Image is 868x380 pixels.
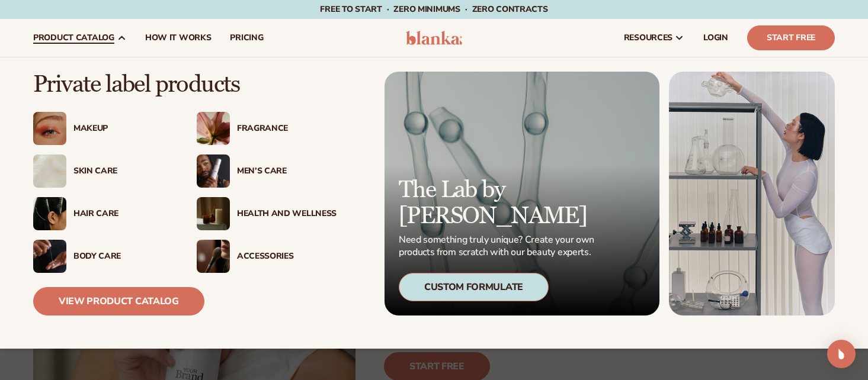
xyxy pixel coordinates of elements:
a: Cream moisturizer swatch. Skin Care [33,154,173,188]
a: Candles and incense on table. Health And Wellness [197,197,337,230]
div: Men’s Care [237,166,337,176]
a: product catalog [24,19,136,57]
a: How It Works [136,19,221,57]
div: Body Care [73,252,173,262]
a: Male hand applying moisturizer. Body Care [33,240,173,273]
a: Female hair pulled back with clips. Hair Care [33,197,173,230]
a: Female with makeup brush. Accessories [197,240,337,273]
div: Hair Care [73,209,173,219]
a: Pink blooming flower. Fragrance [197,112,337,145]
p: Private label products [33,72,337,98]
span: pricing [230,33,263,43]
div: Accessories [237,252,337,262]
span: How It Works [145,33,212,43]
img: logo [406,31,462,45]
img: Female with glitter eye makeup. [33,112,66,145]
a: resources [614,19,694,57]
img: Male holding moisturizer bottle. [197,154,230,188]
a: Microscopic product formula. The Lab by [PERSON_NAME] Need something truly unique? Create your ow... [385,72,659,315]
span: resources [624,33,672,43]
img: Male hand applying moisturizer. [33,240,66,273]
span: Free to start · ZERO minimums · ZERO contracts [320,4,547,15]
div: Health And Wellness [237,209,337,219]
a: LOGIN [694,19,738,57]
p: Need something truly unique? Create your own products from scratch with our beauty experts. [399,234,598,259]
img: Cream moisturizer swatch. [33,154,66,188]
div: Skin Care [73,166,173,176]
a: View Product Catalog [33,287,204,315]
img: Female in lab with equipment. [669,72,835,315]
div: Open Intercom Messenger [827,340,856,368]
span: product catalog [33,33,114,43]
div: Custom Formulate [399,273,549,301]
img: Pink blooming flower. [197,112,230,145]
a: pricing [220,19,273,57]
a: Start Free [747,25,835,50]
img: Female with makeup brush. [197,240,230,273]
span: LOGIN [703,33,728,43]
img: Candles and incense on table. [197,197,230,230]
a: Female with glitter eye makeup. Makeup [33,112,173,145]
a: Male holding moisturizer bottle. Men’s Care [197,154,337,188]
div: Makeup [73,124,173,134]
p: The Lab by [PERSON_NAME] [399,177,598,229]
div: Fragrance [237,124,337,134]
img: Female hair pulled back with clips. [33,197,66,230]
